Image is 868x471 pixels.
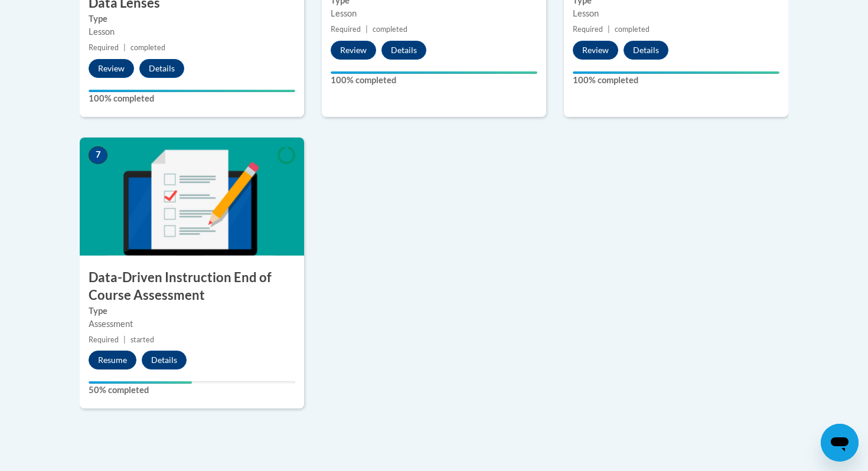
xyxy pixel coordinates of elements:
span: | [123,335,126,344]
div: Your progress [331,71,537,74]
span: Required [331,25,361,34]
span: completed [130,43,165,52]
div: Your progress [89,381,192,384]
span: 7 [89,146,107,164]
span: completed [373,25,407,34]
iframe: Button to launch messaging window [821,424,859,462]
div: Lesson [89,25,295,38]
span: Required [89,43,119,52]
button: Review [573,41,618,60]
div: Your progress [89,90,295,92]
h3: Data-Driven Instruction End of Course Assessment [80,269,304,305]
label: Type [89,12,295,25]
span: Required [573,25,603,34]
button: Review [89,59,134,78]
span: | [366,25,368,34]
div: Assessment [89,318,295,331]
button: Details [624,41,668,60]
button: Resume [89,351,136,369]
span: started [130,335,154,344]
label: 50% completed [89,384,295,397]
label: 100% completed [573,74,779,87]
span: | [123,43,126,52]
div: Your progress [573,71,779,74]
span: | [608,25,610,34]
label: Type [89,305,295,318]
img: Course Image [80,138,304,256]
div: Lesson [331,7,537,20]
button: Details [381,41,426,60]
span: completed [615,25,650,34]
label: 100% completed [331,74,537,87]
label: 100% completed [89,92,295,105]
div: Lesson [573,7,779,20]
button: Details [142,351,187,369]
button: Details [139,59,184,78]
button: Review [331,41,376,60]
span: Required [89,335,119,344]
